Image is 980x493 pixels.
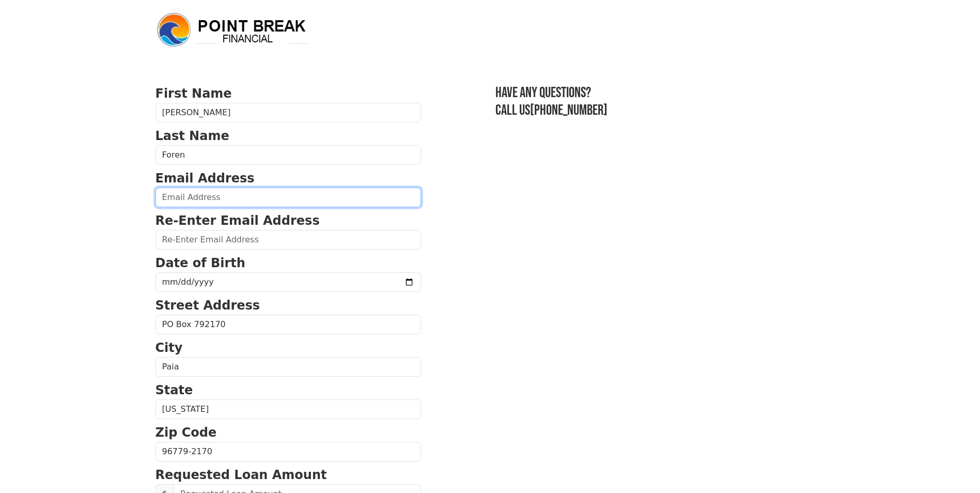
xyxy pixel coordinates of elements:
[155,103,421,122] input: First Name
[155,357,421,377] input: City
[495,102,825,119] h3: Call us
[155,11,310,49] img: logo.png
[155,256,245,270] strong: Date of Birth
[530,102,608,119] a: [PHONE_NUMBER]
[155,341,183,355] strong: City
[155,213,320,228] strong: Re-Enter Email Address
[155,188,421,207] input: Email Address
[155,145,421,165] input: Last Name
[155,230,421,250] input: Re-Enter Email Address
[155,129,229,143] strong: Last Name
[155,298,260,313] strong: Street Address
[155,425,217,440] strong: Zip Code
[155,383,193,397] strong: State
[155,171,255,186] strong: Email Address
[155,86,232,101] strong: First Name
[155,468,327,482] strong: Requested Loan Amount
[155,442,421,461] input: Zip Code
[155,315,421,334] input: Street Address
[495,84,825,102] h3: Have any questions?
